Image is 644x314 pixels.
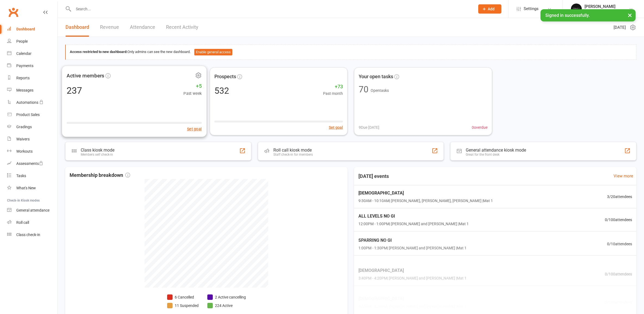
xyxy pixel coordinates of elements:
[524,3,539,15] span: Settings
[70,171,130,179] span: Membership breakdown
[16,100,38,105] div: Automations
[329,124,343,130] button: Set goal
[183,90,202,96] span: Past week
[571,4,582,14] img: thumb_image1712106278.png
[70,49,632,55] div: Only admins can see the new dashboard.
[81,153,114,156] div: Members self check-in
[16,208,49,212] div: General attendance
[16,149,33,153] div: Workouts
[545,13,590,18] span: Signed in successfully.
[16,51,32,56] div: Calendar
[100,18,119,37] a: Revenue
[207,303,246,309] li: 224 Active
[7,23,57,35] a: Dashboard
[7,48,57,60] a: Calendar
[358,267,467,274] span: [DEMOGRAPHIC_DATA]
[7,158,57,170] a: Assessments
[167,303,199,309] li: 11 Suspended
[7,216,57,229] a: Roll call
[7,204,57,216] a: General attendance kiosk mode
[65,18,89,37] a: Dashboard
[207,294,246,300] li: 2 Active cancelling
[358,190,493,197] span: [DEMOGRAPHIC_DATA]
[67,86,82,95] div: 237
[16,186,36,190] div: What's New
[358,295,467,302] span: [DEMOGRAPHIC_DATA]
[16,76,30,80] div: Reports
[7,182,57,194] a: What's New
[607,194,632,200] span: 3 / 20 attendees
[584,9,615,14] div: Trinity BJJ Pty Ltd
[16,64,33,68] div: Payments
[67,71,104,80] span: Active members
[7,35,57,48] a: People
[7,96,57,109] a: Automations
[488,7,495,11] span: Add
[358,275,467,281] span: 3:40PM - 4:20PM | [PERSON_NAME] and [PERSON_NAME] | Mat 1
[359,124,379,130] span: 9 Due [DATE]
[273,153,313,156] div: Staff check-in for members
[16,233,40,237] div: Class check-in
[605,271,632,277] span: 0 / 100 attendees
[614,173,633,179] a: View more
[584,4,615,9] div: [PERSON_NAME]
[7,229,57,241] a: Class kiosk mode
[358,213,469,220] span: ALL LEVELS NO GI
[167,294,199,300] li: 6 Cancelled
[7,72,57,84] a: Reports
[16,125,32,129] div: Gradings
[472,124,487,130] span: 0 overdue
[605,217,632,223] span: 0 / 100 attendees
[358,303,467,309] span: 4:35PM - 5:20PM | [PERSON_NAME] and [PERSON_NAME] | Mat 1
[358,237,467,244] span: SPARRING NO GI
[214,73,236,81] span: Prospects
[7,109,57,121] a: Product Sales
[166,18,198,37] a: Recent Activity
[354,171,393,181] h3: [DATE] events
[16,174,26,178] div: Tasks
[358,198,493,204] span: 9:30AM - 10:10AM | [PERSON_NAME], [PERSON_NAME], [PERSON_NAME] | Mat 1
[16,112,40,117] div: Product Sales
[607,241,632,247] span: 0 / 10 attendees
[371,88,389,93] span: Open tasks
[605,299,632,305] span: 0 / 100 attendees
[16,220,29,225] div: Roll call
[323,83,343,91] span: +73
[194,49,232,55] button: Enable general access
[81,147,114,153] div: Class kiosk mode
[16,27,35,31] div: Dashboard
[7,170,57,182] a: Tasks
[7,121,57,133] a: Gradings
[16,161,43,166] div: Assessments
[466,153,526,156] div: Great for the front desk
[16,137,30,141] div: Waivers
[478,4,501,14] button: Add
[358,245,467,251] span: 1:00PM - 1:30PM | [PERSON_NAME] and [PERSON_NAME] | Mat 1
[359,85,368,94] div: 70
[466,147,526,153] div: General attendance kiosk mode
[7,133,57,145] a: Waivers
[214,86,229,95] div: 532
[358,221,469,227] span: 12:00PM - 1:00PM | [PERSON_NAME] and [PERSON_NAME] | Mat 1
[16,39,28,43] div: People
[625,9,635,21] button: ×
[7,60,57,72] a: Payments
[70,50,127,54] strong: Access restricted to new dashboard:
[16,88,33,92] div: Messages
[72,5,471,13] input: Search...
[323,90,343,96] span: Past month
[187,125,202,132] button: Set goal
[7,145,57,158] a: Workouts
[614,24,626,31] span: [DATE]
[7,5,20,19] a: Clubworx
[7,84,57,96] a: Messages
[359,73,393,81] span: Your open tasks
[273,147,313,153] div: Roll call kiosk mode
[130,18,155,37] a: Attendance
[183,82,202,90] span: +5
